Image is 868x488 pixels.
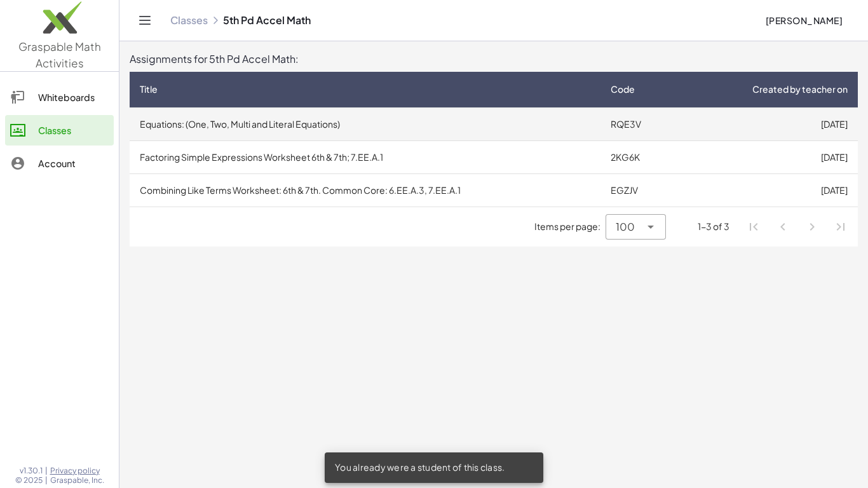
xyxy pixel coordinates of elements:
[45,475,48,485] span: |
[698,220,729,233] div: 1-3 of 3
[752,83,848,96] span: Created by teacher on
[18,39,101,70] span: Graspable Math Activities
[38,123,109,138] div: Classes
[140,83,158,96] span: Title
[680,107,858,140] td: [DATE]
[765,15,843,26] span: [PERSON_NAME]
[130,107,600,140] td: Equations: (One, Two, Multi and Literal Equations)
[15,475,43,485] span: © 2025
[45,466,48,476] span: |
[755,9,853,32] button: [PERSON_NAME]
[611,83,635,96] span: Code
[680,173,858,207] td: [DATE]
[130,173,600,207] td: Combining Like Terms Worksheet: 6th & 7th. Common Core: 6.EE.A.3, 7.EE.A.1
[616,219,635,234] span: 100
[680,140,858,173] td: [DATE]
[20,466,43,476] span: v1.30.1
[600,173,680,207] td: EGZJV
[600,140,680,173] td: 2KG6K
[600,107,680,140] td: RQE3V
[130,140,600,173] td: Factoring Simple Expressions Worksheet 6th & 7th; 7.EE.A.1
[170,14,208,27] a: Classes
[50,466,104,476] a: Privacy policy
[135,10,155,30] button: Toggle navigation
[534,220,606,233] span: Items per page:
[5,148,114,179] a: Account
[130,51,858,67] div: Assignments for 5th Pd Accel Math:
[5,82,114,112] a: Whiteboards
[325,452,543,483] div: You already were a student of this class.
[38,90,109,105] div: Whiteboards
[5,115,114,146] a: Classes
[50,475,104,485] span: Graspable, Inc.
[38,156,109,171] div: Account
[740,212,855,241] nav: Pagination Navigation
